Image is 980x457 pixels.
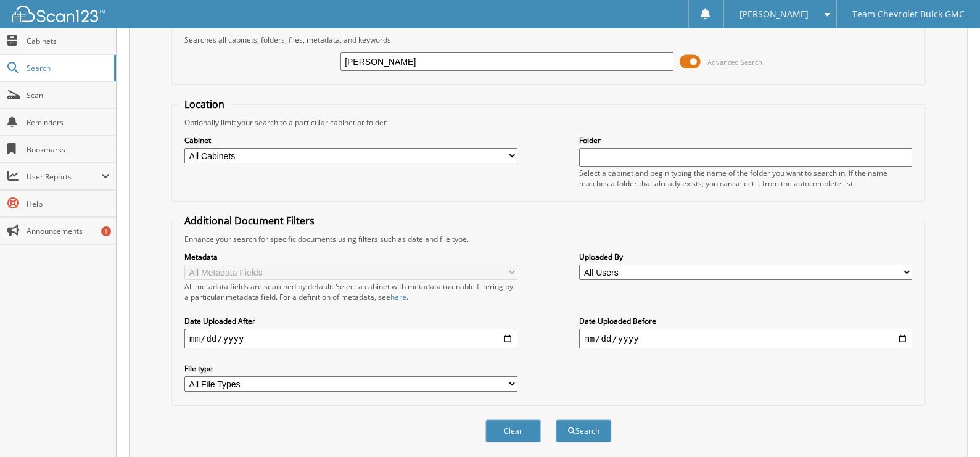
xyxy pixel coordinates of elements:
[739,10,808,18] span: [PERSON_NAME]
[27,36,110,46] span: Cabinets
[184,363,517,374] label: File type
[101,226,111,236] div: 1
[184,252,517,262] label: Metadata
[485,419,541,442] button: Clear
[27,117,110,128] span: Reminders
[184,329,517,348] input: start
[707,57,762,67] span: Advanced Search
[579,252,912,262] label: Uploaded By
[178,234,918,244] div: Enhance your search for specific documents using filters such as date and file type.
[852,10,964,18] span: Team Chevrolet Buick GMC
[178,97,231,111] legend: Location
[579,329,912,348] input: end
[178,117,918,128] div: Optionally limit your search to a particular cabinet or folder
[27,226,110,236] span: Announcements
[178,35,918,45] div: Searches all cabinets, folders, files, metadata, and keywords
[27,63,108,73] span: Search
[184,135,517,146] label: Cabinet
[27,90,110,101] span: Scan
[579,168,912,189] div: Select a cabinet and begin typing the name of the folder you want to search in. If the name match...
[27,144,110,155] span: Bookmarks
[184,281,517,302] div: All metadata fields are searched by default. Select a cabinet with metadata to enable filtering b...
[918,398,980,457] iframe: Chat Widget
[579,135,912,146] label: Folder
[184,316,517,326] label: Date Uploaded After
[579,316,912,326] label: Date Uploaded Before
[12,6,105,22] img: scan123-logo-white.svg
[178,214,321,228] legend: Additional Document Filters
[390,292,406,302] a: here
[27,199,110,209] span: Help
[27,171,101,182] span: User Reports
[556,419,611,442] button: Search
